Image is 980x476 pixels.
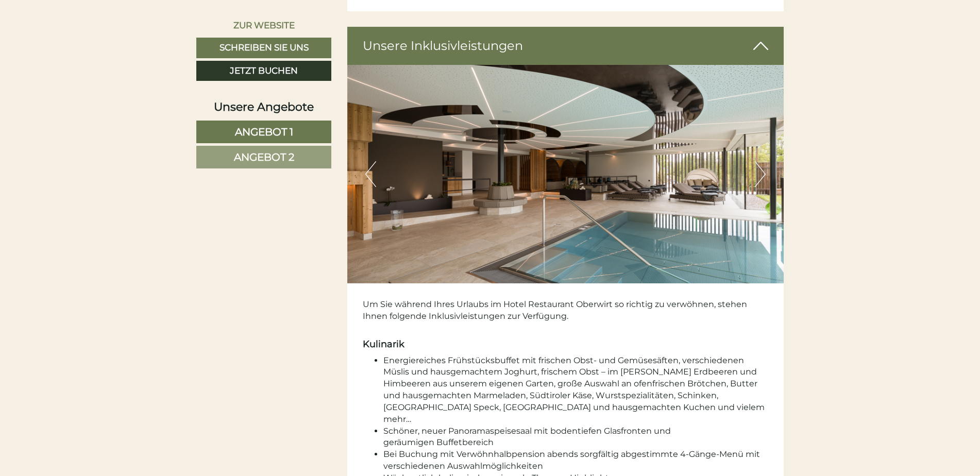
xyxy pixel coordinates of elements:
[196,38,331,58] a: Schreiben Sie uns
[383,426,769,449] li: Schöner, neuer Panoramaspeisesaal mit bodentiefen Glasfronten und geräumigen Buffetbereich
[365,161,376,187] button: Previous
[383,449,769,472] li: Bei Buchung mit Verwöhnhalbpension abends sorgfältig abgestimmte 4-Gänge-Menü mit verschiedenen A...
[363,338,404,350] strong: Kulinarik
[347,27,784,65] div: Unsere Inklusivleistungen
[196,99,331,115] div: Unsere Angebote
[234,151,294,163] span: Angebot 2
[196,15,331,35] a: Zur Website
[363,299,769,334] p: Um Sie während Ihres Urlaubs im Hotel Restaurant Oberwirt so richtig zu verwöhnen, stehen Ihnen f...
[383,355,769,426] li: Energiereiches Frühstücksbuffet mit frischen Obst- und Gemüsesäften, verschiedenen Müslis und hau...
[196,61,331,81] a: Jetzt buchen
[235,126,293,138] span: Angebot 1
[755,161,766,187] button: Next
